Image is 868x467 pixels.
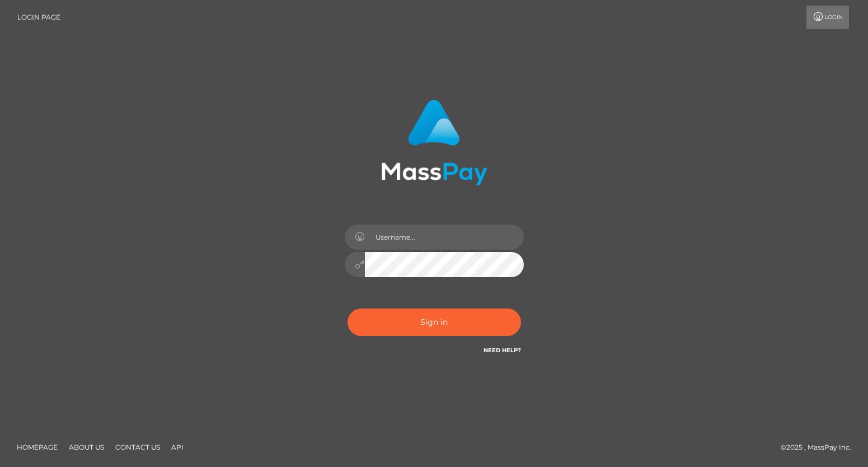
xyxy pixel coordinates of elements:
img: MassPay Login [381,100,487,185]
a: Need Help? [484,347,521,354]
a: Login Page [17,6,60,29]
a: Login [806,6,849,29]
div: © 2025 , MassPay Inc. [781,441,860,454]
a: API [167,438,188,456]
a: Homepage [12,438,62,456]
a: About Us [64,438,109,456]
input: Username... [365,225,524,250]
button: Sign in [348,309,521,336]
a: Contact Us [111,438,165,456]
